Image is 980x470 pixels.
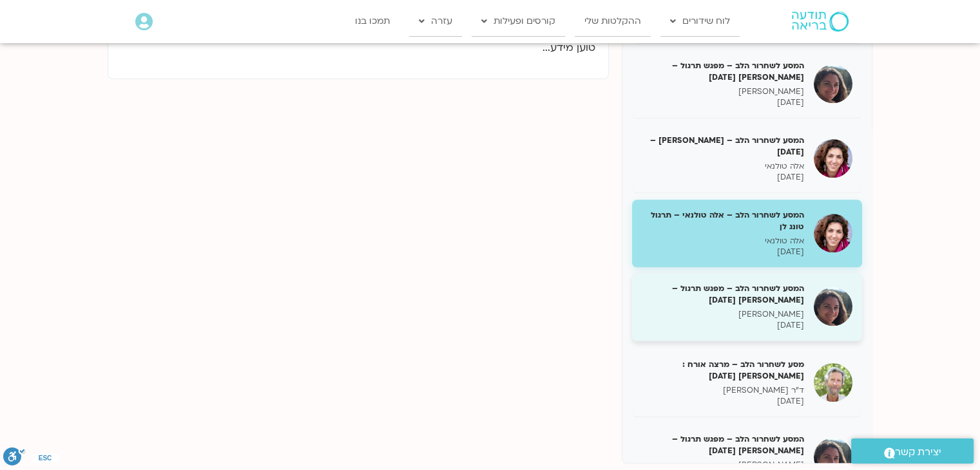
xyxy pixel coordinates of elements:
[642,161,804,172] p: אלה טולנאי
[814,287,852,326] img: המסע לשחרור הלב – מפגש תרגול – קרן גל 19/12/24
[814,139,852,178] img: המסע לשחרור הלב – אלה טולנאי – 17/12/24
[851,438,974,464] a: יצירת קשר
[814,214,852,252] img: המסע לשחרור הלב – אלה טולנאי – תרגול טונג לן
[345,6,399,36] a: תמכו בנו
[814,363,852,402] img: מסע לשחרור הלב – מרצה אורח : סטיבן פולדר 24/12/24
[642,385,804,396] p: ד"ר [PERSON_NAME]
[642,433,804,456] h5: המסע לשחרור הלב – מפגש תרגול – [PERSON_NAME] [DATE]
[642,283,804,306] h5: המסע לשחרור הלב – מפגש תרגול – [PERSON_NAME] [DATE]
[814,64,852,103] img: המסע לשחרור הלב – מפגש תרגול – קרן גל 12/12/24
[409,6,462,36] a: עזרה
[642,320,804,331] p: [DATE]
[642,359,804,382] h5: מסע לשחרור הלב – מרצה אורח : [PERSON_NAME] [DATE]
[895,444,941,461] span: יצירת קשר
[642,247,804,258] p: [DATE]
[472,6,565,36] a: קורסים ופעילות
[642,86,804,97] p: [PERSON_NAME]
[792,12,849,31] img: תודעה בריאה
[575,6,651,36] a: ההקלטות שלי
[642,60,804,83] h5: המסע לשחרור הלב – מפגש תרגול – [PERSON_NAME] [DATE]
[642,97,804,108] p: [DATE]
[642,309,804,320] p: [PERSON_NAME]
[642,209,804,232] h5: המסע לשחרור הלב – אלה טולנאי – תרגול טונג לן
[642,396,804,407] p: [DATE]
[660,6,740,36] a: לוח שידורים
[642,236,804,247] p: אלה טולנאי
[642,172,804,183] p: [DATE]
[121,39,595,57] p: טוען מידע...
[642,135,804,158] h5: המסע לשחרור הלב – [PERSON_NAME] – [DATE]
